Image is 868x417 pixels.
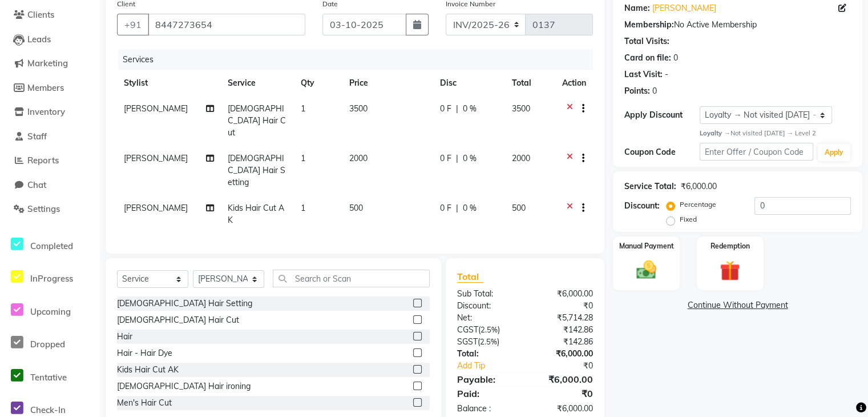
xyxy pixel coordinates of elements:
input: Enter Offer / Coupon Code [700,143,813,161]
div: Points: [624,85,650,97]
span: Kids Hair Cut AK [228,203,284,225]
div: Services [118,49,601,70]
span: 0 F [440,153,451,165]
a: Continue Without Payment [615,299,860,311]
div: Last Visit: [624,69,663,81]
div: Paid: [449,387,525,400]
div: ₹6,000.00 [525,403,601,415]
th: Total [505,70,555,96]
div: 0 [652,85,657,97]
div: ₹142.86 [525,336,601,348]
span: Chat [27,179,46,190]
div: Membership: [624,19,674,31]
div: ₹6,000.00 [525,288,601,300]
span: 0 F [440,103,451,115]
div: Card on file: [624,52,671,64]
div: ₹0 [525,300,601,312]
img: _gift.svg [713,258,746,283]
span: 2.5% [480,337,497,346]
th: Action [555,70,593,96]
div: Hair - Hair Dye [117,347,172,359]
span: 500 [512,203,526,213]
button: +91 [117,14,149,35]
div: Total Visits: [624,35,669,47]
span: [PERSON_NAME] [124,103,188,114]
a: Add Tip [449,360,538,372]
span: 1 [301,103,305,114]
label: Manual Payment [619,241,673,251]
a: Inventory [3,106,97,119]
a: Marketing [3,57,97,70]
span: Leads [27,34,51,45]
span: Upcoming [30,306,71,317]
div: Sub Total: [449,288,525,300]
div: ₹0 [538,360,601,372]
a: Leads [3,33,97,46]
span: 3500 [512,103,530,114]
div: Total: [449,348,525,360]
button: Apply [818,144,850,161]
a: Settings [3,203,97,216]
span: [DEMOGRAPHIC_DATA] Hair Cut [228,103,286,138]
div: Service Total: [624,181,676,193]
span: Members [27,82,64,93]
span: Inventory [27,106,65,117]
span: Tentative [30,372,67,383]
div: ( ) [449,336,525,348]
span: Reports [27,155,59,166]
span: 0 % [463,103,477,115]
th: Service [221,70,294,96]
div: Kids Hair Cut AK [117,364,179,376]
th: Stylist [117,70,221,96]
a: Members [3,82,97,95]
div: ( ) [449,324,525,336]
a: [PERSON_NAME] [652,2,716,14]
div: Coupon Code [624,146,700,158]
span: 2.5% [481,325,498,334]
div: Discount: [449,300,525,312]
div: Hair [117,331,132,343]
a: Chat [3,179,97,192]
div: ₹6,000.00 [681,181,717,193]
div: Balance : [449,403,525,415]
th: Price [342,70,433,96]
a: Reports [3,154,97,167]
span: 2000 [512,153,530,163]
input: Search by Name/Mobile/Email/Code [148,14,305,35]
div: [DEMOGRAPHIC_DATA] Hair Cut [117,314,239,326]
span: Clients [27,9,54,20]
span: 0 % [463,153,477,165]
span: Marketing [27,58,68,69]
div: ₹6,000.00 [525,348,601,360]
div: [DEMOGRAPHIC_DATA] Hair Setting [117,298,252,310]
span: [PERSON_NAME] [124,153,188,163]
span: CGST [457,324,478,335]
div: ₹6,000.00 [525,372,601,386]
a: Staff [3,130,97,143]
span: 1 [301,153,305,163]
span: Settings [27,203,60,214]
div: [DEMOGRAPHIC_DATA] Hair ironing [117,380,251,392]
div: ₹0 [525,387,601,400]
div: Discount: [624,200,660,212]
div: ₹5,714.28 [525,312,601,324]
div: 0 [673,52,678,64]
div: Not visited [DATE] → Level 2 [700,129,851,138]
strong: Loyalty → [700,129,730,137]
span: Dropped [30,339,65,350]
span: 0 % [463,202,477,214]
div: Men's Hair Cut [117,397,172,409]
span: 500 [349,203,363,213]
span: SGST [457,336,478,347]
span: | [456,153,458,165]
label: Percentage [680,199,716,210]
th: Disc [433,70,505,96]
span: | [456,103,458,115]
img: _cash.svg [630,258,663,282]
div: Apply Discount [624,109,700,121]
span: 2000 [349,153,368,163]
span: 3500 [349,103,368,114]
div: No Active Membership [624,19,851,31]
span: Check-In [30,404,66,415]
th: Qty [294,70,342,96]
